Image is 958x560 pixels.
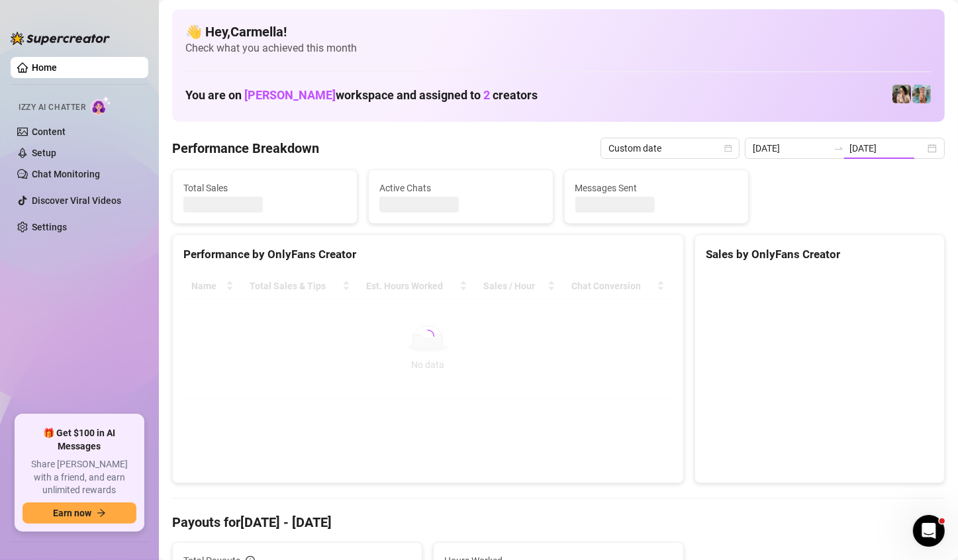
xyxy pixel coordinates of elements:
[32,126,66,137] a: Content
[724,144,732,152] span: calendar
[753,141,828,156] input: Start date
[91,96,111,115] img: AI Chatter
[32,169,100,179] a: Chat Monitoring
[32,222,67,232] a: Settings
[23,502,136,524] button: Earn nowarrow-right
[913,515,945,547] iframe: Intercom live chat
[53,508,91,518] span: Earn now
[379,181,542,195] span: Active Chats
[912,85,931,103] img: Nina
[23,427,136,453] span: 🎁 Get $100 in AI Messages
[483,88,490,102] span: 2
[834,143,844,154] span: swap-right
[244,88,336,102] span: [PERSON_NAME]
[849,141,925,156] input: End date
[32,148,56,158] a: Setup
[892,85,911,103] img: Cindy
[420,329,435,344] span: loading
[19,101,85,114] span: Izzy AI Chatter
[183,246,673,263] div: Performance by OnlyFans Creator
[575,181,738,195] span: Messages Sent
[32,62,57,73] a: Home
[608,138,732,158] span: Custom date
[172,139,319,158] h4: Performance Breakdown
[706,246,934,263] div: Sales by OnlyFans Creator
[32,195,121,206] a: Discover Viral Videos
[11,32,110,45] img: logo-BBDzfeDw.svg
[172,513,945,532] h4: Payouts for [DATE] - [DATE]
[97,508,106,518] span: arrow-right
[185,23,932,41] h4: 👋 Hey, Carmella !
[834,143,844,154] span: to
[185,88,538,103] h1: You are on workspace and assigned to creators
[183,181,346,195] span: Total Sales
[23,458,136,497] span: Share [PERSON_NAME] with a friend, and earn unlimited rewards
[185,41,932,56] span: Check what you achieved this month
